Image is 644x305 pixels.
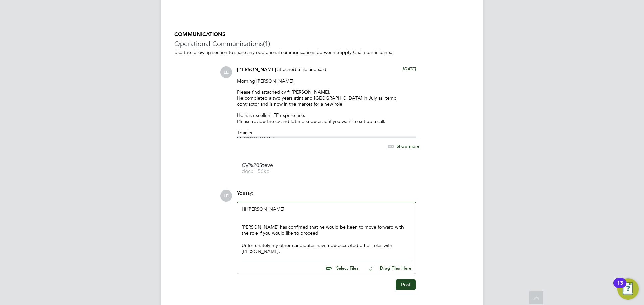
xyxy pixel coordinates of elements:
[237,89,416,107] p: Please find attached cv fr [PERSON_NAME]. He completed a two years stint and [GEOGRAPHIC_DATA] in...
[241,163,295,174] a: CV%20Steve docx - 56kb
[241,163,295,168] span: CV%20Steve
[241,169,295,174] span: docx - 56kb
[397,143,419,149] span: Show more
[617,283,623,292] div: 13
[220,190,232,202] span: LE
[396,279,416,290] button: Post
[237,130,416,142] p: Thanks [PERSON_NAME]
[174,49,470,55] p: Use the following section to share any operational communications between Supply Chain participants.
[220,66,232,78] span: LE
[237,190,245,196] span: You
[237,112,416,124] p: He has excellent FE expereince. Please review the cv and let me know asap if you want to set up a...
[617,278,639,300] button: Open Resource Center, 13 new notifications
[237,78,416,84] p: Morning [PERSON_NAME],
[263,39,270,48] span: (1)
[402,66,416,72] span: [DATE]
[277,66,328,72] span: attached a file and said:
[174,31,470,38] h5: COMMUNICATIONS
[241,242,412,254] div: Unfortunately my other candidates have now accepted other roles with [PERSON_NAME].
[237,67,276,72] span: [PERSON_NAME]
[364,261,412,275] button: Drag Files Here
[237,190,416,202] div: say:
[241,224,412,236] div: [PERSON_NAME] has confimed that he would be keen to move forward with the role if you would like ...
[174,39,470,48] h3: Operational Communications
[241,206,412,255] div: Hi [PERSON_NAME],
